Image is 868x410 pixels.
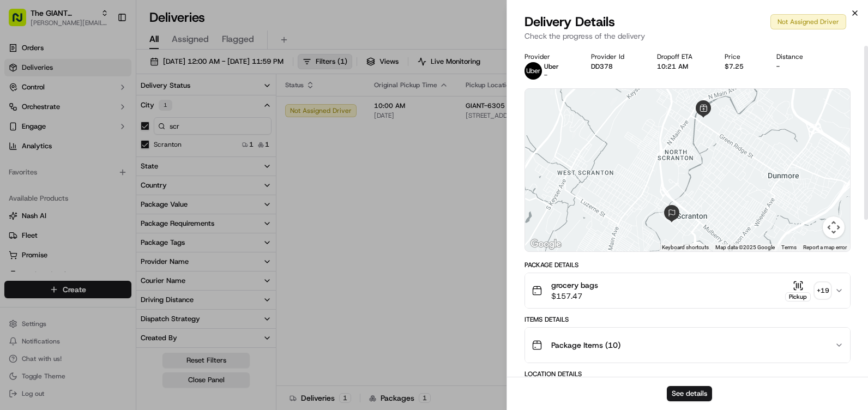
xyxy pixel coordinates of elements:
div: Start new chat [37,104,179,115]
span: $157.47 [551,291,598,302]
img: Nash [11,11,33,33]
div: Price [725,52,759,61]
div: + 19 [815,283,830,298]
p: Uber [544,62,559,71]
div: Provider [525,52,574,61]
div: Package Details [525,261,851,269]
button: DD378 [591,62,613,71]
span: Knowledge Base [22,158,83,169]
a: Powered byPylon [77,184,132,193]
button: Keyboard shortcuts [662,244,709,251]
input: Got a question? Start typing here... [28,70,196,82]
button: grocery bags$157.47Pickup+19 [525,273,850,308]
span: Package Items ( 10 ) [551,340,620,351]
a: 💻API Documentation [88,154,179,173]
div: Location Details [525,370,851,378]
p: Check the progress of the delivery [525,31,851,41]
span: - [544,71,547,80]
button: Package Items (10) [525,328,850,363]
div: 💻 [92,159,101,168]
div: - [776,62,818,71]
a: Terms (opens in new tab) [781,244,797,250]
div: We're available if you need us! [37,115,138,124]
div: 📗 [11,159,20,168]
img: Google [528,237,564,251]
div: Distance [776,52,818,61]
button: Map camera controls [823,216,845,238]
span: Pylon [108,185,132,193]
img: 1736555255976-a54dd68f-1ca7-489b-9aae-adbdc363a1c4 [11,104,31,124]
a: Report a map error [803,244,847,250]
div: Dropoff ETA [657,52,708,61]
div: $7.25 [725,62,759,71]
button: Pickup [785,280,811,302]
span: Map data ©2025 Google [715,244,775,250]
img: profile_uber_ahold_partner.png [525,62,542,80]
span: grocery bags [551,280,598,291]
div: Provider Id [591,52,640,61]
a: Open this area in Google Maps (opens a new window) [528,237,564,251]
button: See details [667,386,712,401]
span: Delivery Details [525,13,615,31]
span: API Documentation [103,158,175,169]
div: Pickup [785,292,811,302]
div: 10:21 AM [657,62,708,71]
a: 📗Knowledge Base [7,154,88,173]
button: Start new chat [185,107,198,120]
button: Pickup+19 [785,280,830,302]
div: Items Details [525,315,851,324]
p: Welcome 👋 [11,44,198,61]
